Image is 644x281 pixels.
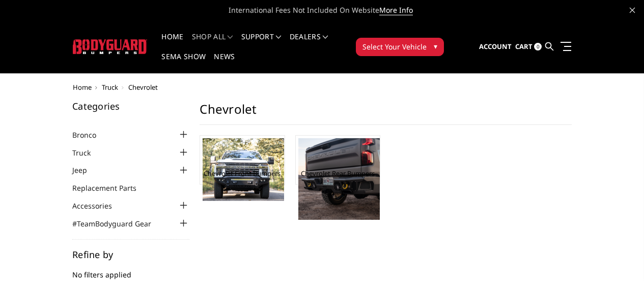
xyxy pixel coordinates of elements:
[356,38,444,56] button: Select Your Vehicle
[72,147,103,158] a: Truck
[301,169,375,178] a: Chevrolet Rear Bumpers
[73,83,92,92] a: Home
[72,165,100,175] a: Jeep
[479,42,512,51] span: Account
[515,42,533,51] span: Cart
[72,218,164,229] a: #TeamBodyguard Gear
[161,33,183,53] a: Home
[73,39,148,54] img: BODYGUARD BUMPERS
[479,33,512,61] a: Account
[200,101,572,125] h1: Chevrolet
[72,101,189,111] h5: Categories
[72,200,125,211] a: Accessories
[515,33,542,61] a: Cart 0
[362,41,427,52] span: Select Your Vehicle
[214,53,235,73] a: News
[72,130,109,140] a: Bronco
[192,33,233,53] a: shop all
[72,183,149,193] a: Replacement Parts
[128,83,158,92] span: Chevrolet
[379,5,413,15] a: More Info
[204,169,281,178] a: Chevrolet Front Bumpers
[161,53,206,73] a: SEMA Show
[241,33,282,53] a: Support
[534,43,542,50] span: 0
[102,83,118,92] a: Truck
[434,41,437,52] span: ▾
[72,250,189,259] h5: Refine by
[290,33,328,53] a: Dealers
